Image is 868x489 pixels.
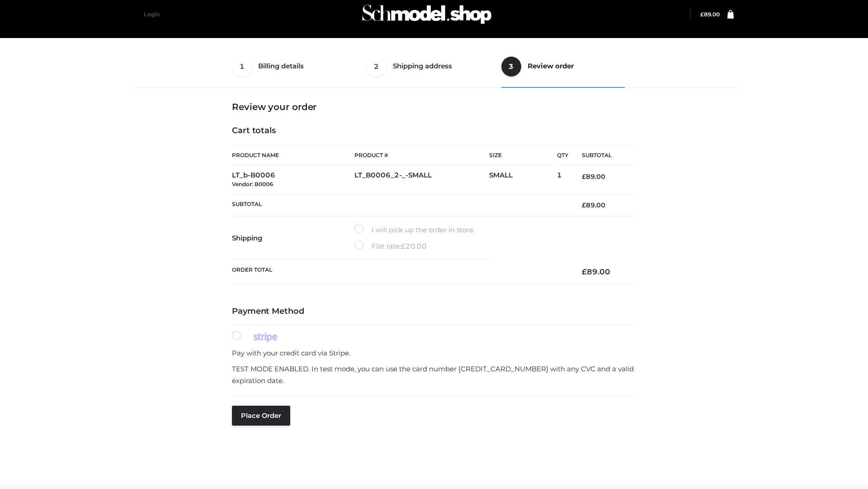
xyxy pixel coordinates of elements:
p: TEST MODE ENABLED. In test mode, you can use the card number [CREDIT_CARD_NUMBER] with any CVC an... [232,363,636,386]
td: LT_B0006_2-_-SMALL [354,166,489,194]
h4: Cart totals [232,126,636,136]
span: £ [582,267,587,276]
bdi: 89.00 [582,173,605,181]
th: Size [489,145,552,166]
label: Flat rate: [354,240,427,252]
small: Vendor: B0006 [232,181,273,187]
span: £ [700,11,704,18]
th: Qty [557,145,568,166]
span: £ [582,173,586,181]
button: Place order [232,406,290,426]
label: I will pick up the order in store. [354,224,475,236]
th: Shipping [232,216,354,260]
a: £89.00 [700,11,720,18]
th: Subtotal [232,194,568,216]
span: £ [582,201,586,209]
a: Login [144,11,160,18]
th: Subtotal [568,145,636,166]
td: 1 [557,166,568,194]
bdi: 89.00 [582,267,610,276]
p: Pay with your credit card via Stripe. [232,347,636,359]
h4: Payment Method [232,307,636,316]
bdi: 89.00 [700,11,720,18]
h3: Review your order [232,101,636,112]
th: Product Name [232,145,354,166]
th: Order Total [232,260,568,284]
span: £ [401,242,406,250]
th: Product # [354,145,489,166]
td: LT_b-B0006 [232,166,354,194]
bdi: 20.00 [401,242,427,250]
td: SMALL [489,166,557,194]
bdi: 89.00 [582,201,605,209]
